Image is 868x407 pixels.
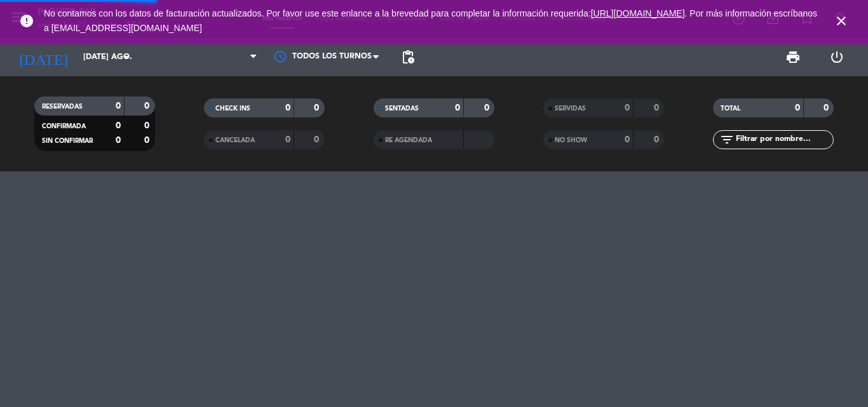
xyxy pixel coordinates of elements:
[215,105,250,112] span: CHECK INS
[144,136,152,145] strong: 0
[455,103,460,112] strong: 0
[721,105,740,112] span: TOTAL
[785,50,801,65] span: print
[285,103,290,112] strong: 0
[824,103,831,112] strong: 0
[19,13,34,29] i: error
[400,50,416,65] span: pending_actions
[314,103,322,112] strong: 0
[42,123,86,130] span: CONFIRMADA
[735,133,833,147] input: Filtrar por nombre...
[555,137,587,143] span: NO SHOW
[144,102,152,110] strong: 0
[285,135,290,144] strong: 0
[625,135,630,144] strong: 0
[654,103,661,112] strong: 0
[484,103,492,112] strong: 0
[215,137,255,143] span: CANCELADA
[591,8,685,18] a: [URL][DOMAIN_NAME]
[625,103,630,112] strong: 0
[385,137,432,143] span: RE AGENDADA
[795,103,800,112] strong: 0
[555,105,586,112] span: SERVIDAS
[42,103,83,110] span: RESERVADAS
[116,102,121,110] strong: 0
[815,38,858,76] div: LOG OUT
[10,43,77,71] i: [DATE]
[385,105,419,112] span: SENTADAS
[116,136,121,145] strong: 0
[42,138,93,144] span: SIN CONFIRMAR
[829,50,844,65] i: power_settings_new
[44,8,817,33] a: . Por más información escríbanos a [EMAIL_ADDRESS][DOMAIN_NAME]
[314,135,322,144] strong: 0
[44,8,817,33] span: No contamos con los datos de facturación actualizados. Por favor use este enlance a la brevedad p...
[118,50,133,65] i: arrow_drop_down
[834,13,849,29] i: close
[116,121,121,130] strong: 0
[654,135,661,144] strong: 0
[719,132,735,147] i: filter_list
[144,121,152,130] strong: 0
